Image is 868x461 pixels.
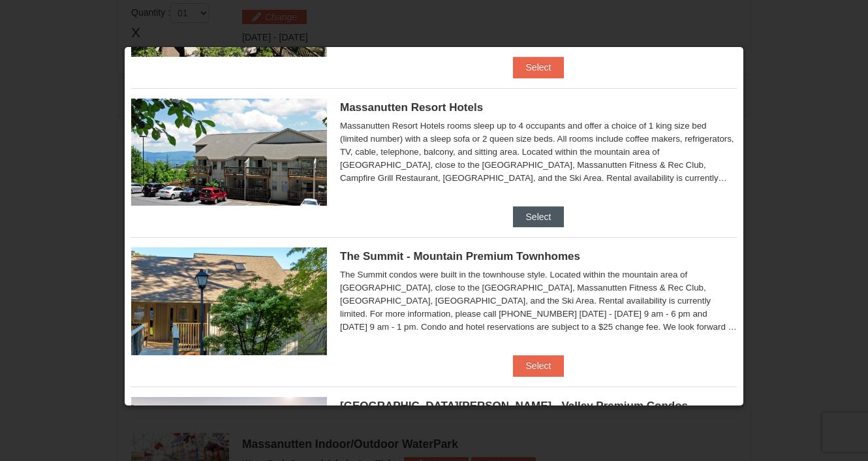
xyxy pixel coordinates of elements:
button: Select [513,355,565,376]
div: The Summit condos were built in the townhouse style. Located within the mountain area of [GEOGRAP... [340,268,737,334]
button: Select [513,57,565,78]
span: The Summit - Mountain Premium Townhomes [340,250,580,262]
img: 19219026-1-e3b4ac8e.jpg [131,99,327,206]
span: Massanutten Resort Hotels [340,101,483,114]
img: 19219034-1-0eee7e00.jpg [131,247,327,355]
span: [GEOGRAPHIC_DATA][PERSON_NAME] - Valley Premium Condos [340,400,688,412]
button: Select [513,206,565,227]
div: Massanutten Resort Hotels rooms sleep up to 4 occupants and offer a choice of 1 king size bed (li... [340,119,737,185]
